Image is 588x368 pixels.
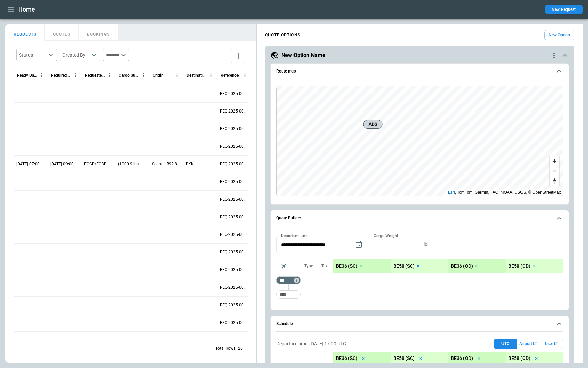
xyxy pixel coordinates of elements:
[448,190,455,195] a: Esri
[550,166,559,176] button: Zoom out
[265,34,300,37] h4: QUOTE OPTIONS
[84,161,113,167] p: EGGD/EGBB → VTBS
[366,121,379,128] span: ADS
[187,73,207,78] div: Destination
[18,5,35,14] h1: Home
[276,341,346,347] p: Departure time: [DATE] 17:00 UTC
[270,51,569,59] button: New Option Namequote-option-actions
[220,91,248,97] p: REQ-2025-000026
[45,24,79,41] button: QUOTES
[352,238,365,251] button: Choose date, selected date is Aug 12, 2025
[451,355,473,361] p: BE36 (OD)
[220,197,248,202] p: REQ-2025-000020
[281,232,309,238] label: Departure time
[220,179,248,185] p: REQ-2025-000021
[540,339,563,349] button: User LT
[173,71,182,80] button: Origin column menu
[16,161,40,167] p: 10/27/2025 07:00
[71,71,80,80] button: Required Date & Time (UTC-05:00) column menu
[276,276,301,284] div: Too short
[508,263,530,269] p: BE58 (OD)
[304,263,313,269] p: Type
[220,144,248,149] p: REQ-2025-000023
[37,71,46,80] button: Ready Date & Time (UTC-05:00) column menu
[333,259,563,273] div: scrollable content
[393,355,415,361] p: BE58 (SC)
[220,126,248,132] p: REQ-2025-000024
[105,71,114,80] button: Requested Route column menu
[51,73,71,78] div: Required Date & Time (UTC-05:00)
[424,242,428,247] p: lb
[451,263,473,269] p: BE36 (OD)
[508,355,530,361] p: BE58 (OD)
[207,71,215,80] button: Destination column menu
[17,73,37,78] div: Ready Date & Time (UTC-05:00)
[276,216,301,220] h6: Quote Builder
[220,161,248,167] p: REQ-2025-000022
[220,249,248,255] p: REQ-2025-000017
[220,302,248,308] p: REQ-2025-000014
[152,161,181,167] p: Solihull B92 8NW
[545,5,583,14] button: New Request
[276,290,301,299] div: Too short
[374,232,398,238] label: Cargo Weight
[139,71,148,80] button: Cargo Summary column menu
[393,263,415,269] p: BE58 (SC)
[220,320,248,326] p: REQ-2025-000013
[277,86,563,196] canvas: Map
[336,263,357,269] p: BE36 (SC)
[276,322,293,326] h6: Schedule
[215,346,236,351] p: Total Rows:
[186,161,194,167] p: BKK
[321,263,329,269] p: Taxi
[517,339,540,349] button: Airport LT
[220,285,248,290] p: REQ-2025-000015
[276,69,296,74] h6: Route map
[550,176,559,186] button: Reset bearing to north
[238,346,243,351] p: 26
[79,24,118,41] button: BOOKINGS
[276,236,563,302] div: Quote Builder
[276,210,563,226] button: Quote Builder
[550,51,558,59] div: quote-option-actions
[153,73,164,78] div: Origin
[220,232,248,238] p: REQ-2025-000018
[544,30,574,40] button: New Option
[85,73,105,78] div: Requested Route
[62,52,90,58] div: Created By
[494,339,517,349] button: UTC
[220,267,248,273] p: REQ-2025-000016
[220,214,248,220] p: REQ-2025-000019
[448,189,561,196] div: , TomTom, Garmin, FAO, NOAA, USGS, © OpenStreetMap
[276,316,563,332] button: Schedule
[50,161,74,167] p: 10/28/2025 09:00
[19,52,46,58] div: Status
[221,73,239,78] div: Reference
[241,71,249,80] button: Reference column menu
[550,156,559,166] button: Zoom in
[336,355,357,361] p: BE36 (SC)
[276,64,563,79] button: Route map
[119,73,139,78] div: Cargo Summary
[5,24,45,41] button: REQUESTS
[220,108,248,114] p: REQ-2025-000025
[118,161,147,167] p: (1000.9 lbs - 2 m³) Perishables
[231,49,245,63] button: more
[279,261,289,271] span: Aircraft selection
[276,86,563,197] div: Route map
[281,52,325,59] h5: New Option Name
